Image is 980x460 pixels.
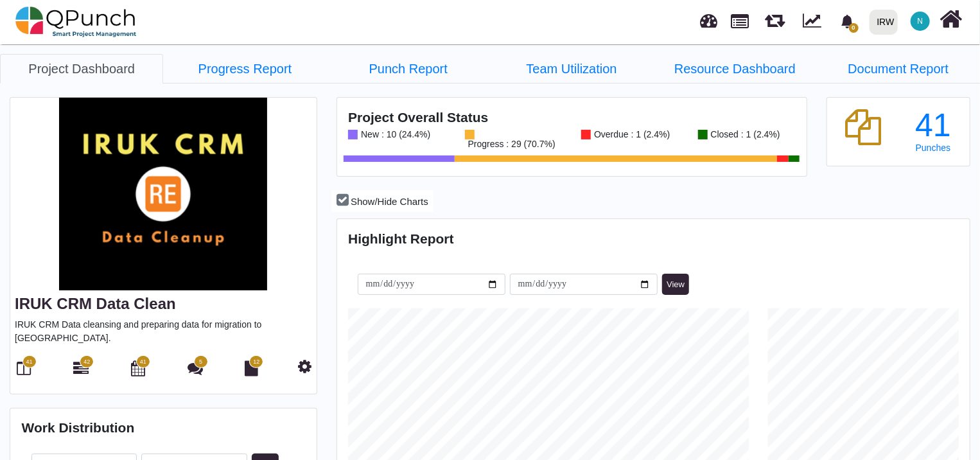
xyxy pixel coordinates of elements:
span: 5 [199,358,202,367]
span: N [918,17,923,25]
div: IRW [877,11,895,33]
div: Closed : 1 (2.4%) [708,130,780,139]
a: Team Utilization [490,54,653,84]
li: IRUK CRM Data Clean [490,54,653,83]
i: Board [17,360,31,376]
div: Progress : 29 (70.7%) [465,139,556,149]
h4: Work Distribution [22,420,306,436]
div: New : 10 (24.4%) [358,130,430,139]
h4: Project Overall Status [348,109,795,125]
i: Calendar [131,360,145,376]
span: 0 [849,23,859,33]
div: 41 [908,109,959,141]
h4: Highlight Report [348,231,958,247]
span: Punches [916,143,950,153]
a: 41 Punches [908,109,959,153]
span: Projects [731,8,749,28]
a: N [903,1,938,42]
span: 41 [26,358,32,367]
span: 12 [253,358,259,367]
span: Dashboard [701,8,718,27]
a: Resource Dashboard [653,54,816,84]
span: 42 [83,358,90,367]
i: Home [940,7,963,31]
button: Show/Hide Charts [331,190,433,213]
a: 42 [73,366,89,376]
span: 41 [140,358,146,367]
p: IRUK CRM Data cleansing and preparing data for migration to [GEOGRAPHIC_DATA]. [15,318,312,345]
svg: bell fill [841,15,854,28]
img: qpunch-sp.fa6292f.png [15,3,137,41]
i: Document Library [245,360,258,376]
button: View [662,274,689,296]
div: Notification [836,10,859,33]
div: Overdue : 1 (2.4%) [591,130,670,139]
span: Releases [765,6,785,28]
span: Show/Hide Charts [351,196,428,207]
i: Project Settings [299,358,312,374]
a: Document Report [817,54,980,84]
a: Progress Report [163,54,326,84]
a: IRW [864,1,903,43]
div: Dynamic Report [796,1,833,43]
i: Gantt [73,360,89,376]
span: Nizamp [911,12,930,31]
i: Punch Discussion [188,360,203,376]
a: Punch Report [327,54,490,84]
a: bell fill0 [833,1,864,41]
a: IRUK CRM Data Clean [15,295,176,312]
